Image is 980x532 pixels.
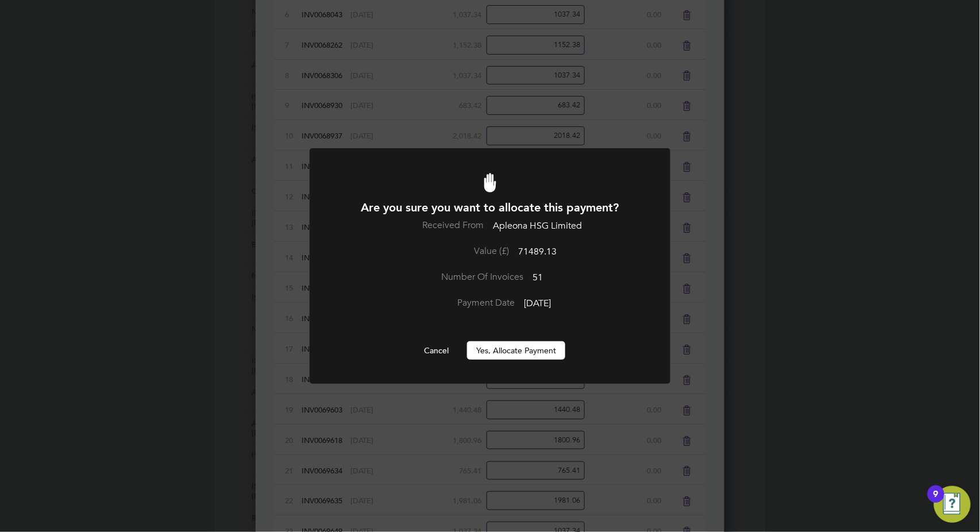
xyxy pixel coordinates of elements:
span: 51 [533,272,543,283]
label: Payment Date [429,297,515,309]
label: Value (£) [423,245,510,257]
button: Open Resource Center, 9 new notifications [934,486,971,523]
label: Received From [398,219,484,232]
button: Yes, Allocate Payment [467,341,565,360]
button: Cancel [415,341,458,360]
h1: Are you sure you want to allocate this payment? [341,200,639,215]
label: Number Of Invoices [437,271,523,283]
span: [DATE] [524,298,551,309]
span: 71489.13 [519,246,557,257]
span: Apleona HSG Limited [493,221,582,232]
div: 9 [933,494,939,509]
